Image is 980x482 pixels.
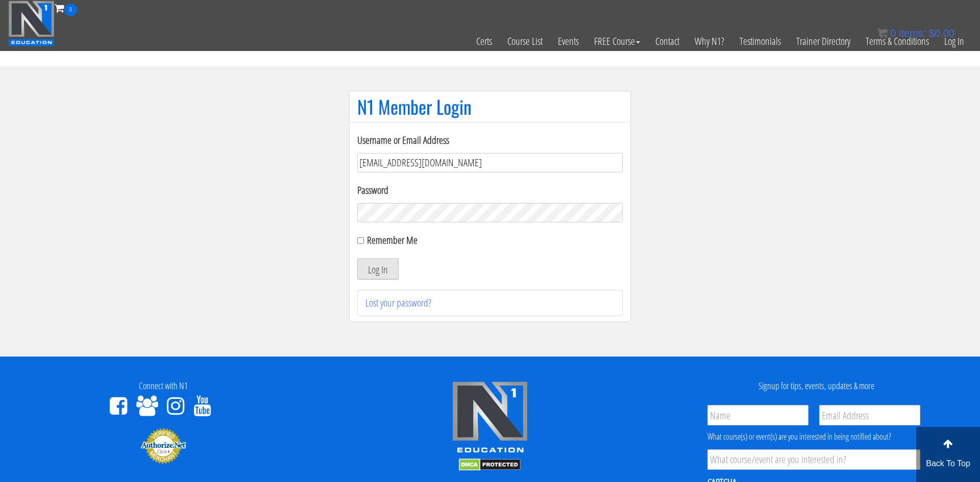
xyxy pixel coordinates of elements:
a: Log In [937,16,972,66]
span: 0 [64,4,77,16]
h1: N1 Member Login [357,96,623,117]
button: Log In [357,258,399,280]
label: Remember Me [367,233,418,247]
img: n1-edu-logo [452,381,528,456]
input: Name [707,405,808,425]
a: Why N1? [687,16,732,66]
a: Lost your password? [365,296,431,310]
h4: Signup for tips, events, updates & more [661,381,972,391]
img: DMCA.com Protection Status [459,459,521,471]
a: Certs [469,16,500,66]
input: Email Address [819,405,920,425]
p: Back To Top [916,458,980,470]
a: Testimonials [732,16,789,66]
span: items: [899,28,926,39]
a: 0 [55,1,77,15]
a: Terms & Conditions [858,16,937,66]
a: FREE Course [586,16,648,66]
a: 0 items: $0.00 [877,28,954,39]
img: icon11.png [877,28,888,38]
a: Trainer Directory [789,16,858,66]
h4: Connect with N1 [8,381,319,391]
label: Username or Email Address [357,133,623,148]
bdi: 0.00 [929,28,954,39]
a: Contact [648,16,687,66]
span: 0 [890,28,896,39]
label: Password [357,183,623,198]
a: Events [550,16,586,66]
div: What course(s) or event(s) are you interested in being notified about? [707,430,920,443]
img: n1-education [8,1,55,46]
a: Course List [500,16,550,66]
input: What course/event are you interested in? [707,449,920,470]
span: $ [929,28,935,39]
img: Authorize.Net Merchant - Click to Verify [140,427,186,464]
